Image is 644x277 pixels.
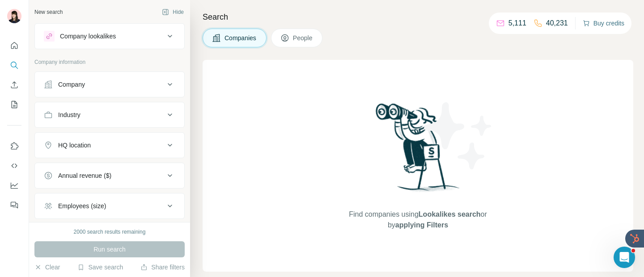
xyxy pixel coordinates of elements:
[156,5,190,19] button: Hide
[293,34,314,42] span: People
[7,9,21,23] img: Avatar
[58,171,111,180] div: Annual revenue ($)
[35,25,184,47] button: Company lookalikes
[74,228,146,236] div: 2000 search results remaining
[34,8,63,16] div: New search
[7,197,21,213] button: Feedback
[419,210,481,218] span: Lookalikes search
[7,38,21,54] button: Quick start
[35,104,184,126] button: Industry
[7,57,21,73] button: Search
[7,138,21,154] button: Use Surfe on LinkedIn
[346,209,489,231] span: Find companies using or by
[77,263,123,272] button: Save search
[7,158,21,174] button: Use Surfe API
[58,201,106,210] div: Employees (size)
[7,97,21,113] button: My lists
[7,177,21,193] button: Dashboard
[34,58,185,66] p: Company information
[34,263,60,272] button: Clear
[35,195,184,217] button: Employees (size)
[58,110,80,119] div: Industry
[614,247,635,268] iframe: Intercom live chat
[7,77,21,93] button: Enrich CSV
[546,18,568,29] p: 40,231
[58,141,91,150] div: HQ location
[372,101,465,201] img: Surfe Illustration - Woman searching with binoculars
[418,96,499,176] img: Surfe Illustration - Stars
[140,263,185,272] button: Share filters
[35,74,184,95] button: Company
[35,165,184,186] button: Annual revenue ($)
[225,34,257,42] span: Companies
[203,11,633,23] h4: Search
[583,17,624,29] button: Buy credits
[508,18,526,29] p: 5,111
[395,221,448,229] span: applying Filters
[35,134,184,156] button: HQ location
[60,32,116,41] div: Company lookalikes
[58,80,85,89] div: Company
